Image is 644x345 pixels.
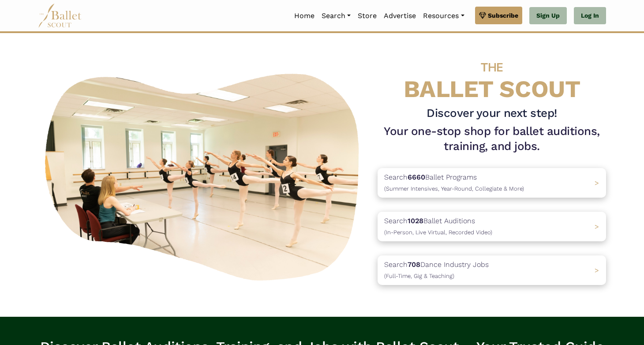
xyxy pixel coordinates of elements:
span: > [595,179,599,187]
a: Sign Up [529,7,567,25]
h3: Discover your next step! [378,106,606,121]
a: Home [291,7,318,25]
b: 708 [408,260,420,269]
a: Subscribe [475,7,522,24]
h4: BALLET SCOUT [378,51,606,102]
img: gem.svg [479,11,486,20]
a: Search6660Ballet Programs(Summer Intensives, Year-Round, Collegiate & More)> [378,168,606,198]
a: Resources [419,7,468,25]
p: Search Ballet Auditions [384,215,492,238]
a: Search [318,7,354,25]
span: > [595,222,599,231]
span: (In-Person, Live Virtual, Recorded Video) [384,229,492,236]
span: THE [481,60,503,75]
span: Subscribe [488,11,518,20]
span: (Summer Intensives, Year-Round, Collegiate & More) [384,185,524,192]
h1: Your one-stop shop for ballet auditions, training, and jobs. [378,124,606,154]
a: Search708Dance Industry Jobs(Full-Time, Gig & Teaching) > [378,255,606,285]
a: Store [354,7,380,25]
p: Search Dance Industry Jobs [384,259,489,281]
span: (Full-Time, Gig & Teaching) [384,273,454,279]
span: > [595,266,599,274]
a: Search1028Ballet Auditions(In-Person, Live Virtual, Recorded Video) > [378,212,606,241]
img: A group of ballerinas talking to each other in a ballet studio [38,64,371,286]
a: Log In [574,7,606,25]
b: 6660 [408,173,425,181]
a: Advertise [380,7,419,25]
b: 1028 [408,217,423,225]
p: Search Ballet Programs [384,172,524,194]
